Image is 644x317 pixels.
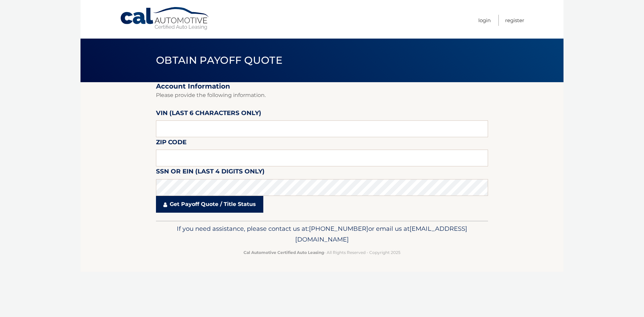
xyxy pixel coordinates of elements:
a: Get Payoff Quote / Title Status [156,196,263,213]
p: If you need assistance, please contact us at: or email us at [160,223,484,245]
label: VIN (last 6 characters only) [156,108,261,120]
a: Cal Automotive [120,7,210,31]
strong: Cal Automotive Certified Auto Leasing [244,250,324,255]
label: Zip Code [156,137,186,150]
span: [PHONE_NUMBER] [309,225,368,232]
a: Login [478,15,491,26]
p: - All Rights Reserved - Copyright 2025 [160,249,484,256]
h2: Account Information [156,82,488,91]
label: SSN or EIN (last 4 digits only) [156,166,265,179]
a: Register [505,15,524,26]
p: Please provide the following information. [156,91,488,100]
span: Obtain Payoff Quote [156,54,282,66]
